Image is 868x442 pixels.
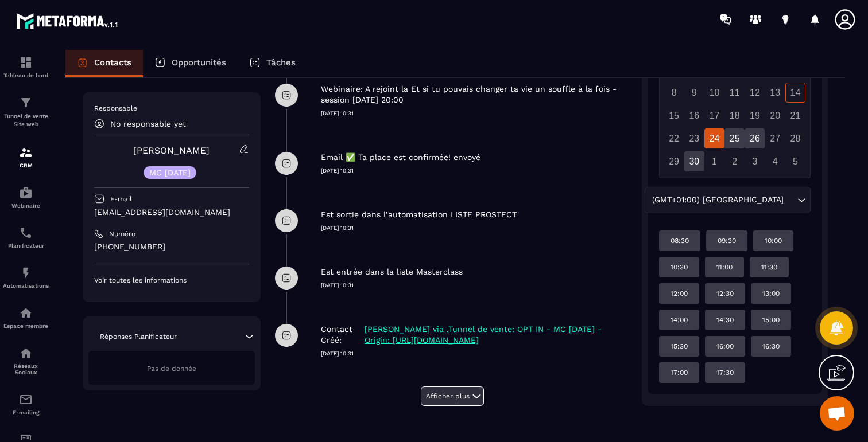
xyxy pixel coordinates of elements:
div: 16 [684,105,704,126]
div: Calendar wrapper [664,36,806,171]
div: Ouvrir le chat [820,396,854,431]
div: 27 [765,128,785,148]
p: Planificateur [3,242,49,249]
p: 12:00 [671,289,688,298]
div: Calendar days [664,60,806,171]
p: Opportunités [172,57,226,68]
div: 9 [684,83,704,103]
div: 8 [664,83,684,103]
div: 2 [724,151,745,171]
div: 23 [684,128,704,148]
p: Voir toutes les informations [94,276,249,285]
p: 09:30 [718,236,736,245]
p: Réponses Planificateur [100,332,177,341]
a: Opportunités [143,50,238,77]
p: [DATE] 10:31 [321,109,630,118]
div: 22 [664,128,684,148]
a: Tâches [238,50,307,77]
p: [DATE] 10:31 [321,224,630,232]
a: [PERSON_NAME] [133,145,210,156]
p: Tâches [266,57,296,68]
a: formationformationCRM [3,137,49,177]
p: [PHONE_NUMBER] [94,241,249,252]
a: Contacts [65,50,143,77]
button: Afficher plus [421,386,484,406]
p: Email ✅ Ta place est confirmée! envoyé [321,152,480,163]
div: 25 [724,128,745,148]
div: 30 [684,151,704,171]
a: automationsautomationsAutomatisations [3,257,49,298]
p: 10:30 [671,263,688,272]
p: 11:00 [716,263,733,272]
img: automations [19,186,33,200]
p: 08:30 [671,236,689,245]
p: Espace membre [3,323,49,329]
span: (GMT+01:00) [GEOGRAPHIC_DATA] [649,194,786,206]
a: automationsautomationsWebinaire [3,177,49,217]
div: 20 [765,105,785,126]
div: 5 [785,151,805,171]
p: 17:30 [716,368,734,377]
a: schedulerschedulerPlanificateur [3,217,49,257]
img: formation [19,56,33,69]
div: 28 [785,128,805,148]
p: [DATE] 10:31 [321,167,630,175]
div: 24 [704,128,724,148]
input: Search for option [786,194,795,206]
div: Search for option [645,187,811,213]
a: formationformationTunnel de vente Site web [3,87,49,137]
div: 29 [664,151,684,171]
div: 3 [745,151,765,171]
p: 17:00 [671,368,688,377]
span: Pas de donnée [147,365,196,373]
div: 18 [724,105,745,126]
div: 14 [785,83,805,103]
div: 4 [765,151,785,171]
div: 1 [704,151,724,171]
p: Tunnel de vente Site web [3,112,49,128]
div: 21 [785,105,805,126]
img: email [19,393,33,406]
p: Automatisations [3,283,49,289]
img: formation [19,146,33,159]
div: 17 [704,105,724,126]
a: emailemailE-mailing [3,384,49,424]
img: automations [19,306,33,320]
p: 10:00 [765,236,782,245]
div: 19 [745,105,765,126]
p: 15:00 [762,315,780,324]
p: Webinaire: A rejoint la Et si tu pouvais changer ta vie un souffle à la fois - session [DATE] 20:00 [321,84,627,105]
p: Contacts [94,57,131,68]
img: automations [19,266,33,280]
p: 16:00 [716,342,734,351]
p: E-mailing [3,409,49,416]
div: 15 [664,105,684,126]
p: [EMAIL_ADDRESS][DOMAIN_NAME] [94,207,249,218]
div: 13 [765,83,785,103]
p: Est sortie dans l’automatisation LISTE PROSTECT [321,209,517,220]
p: 15:30 [671,342,688,351]
p: [PERSON_NAME] via ,Tunnel de vente: OPT IN - MC [DATE] - Origin: [URL][DOMAIN_NAME] [365,324,627,346]
p: 16:30 [762,342,780,351]
p: Est entrée dans la liste Masterclass [321,267,463,277]
p: E-mail [110,194,132,204]
img: formation [19,96,33,109]
a: social-networksocial-networkRéseaux Sociaux [3,338,49,384]
p: 12:30 [716,289,734,298]
div: 10 [704,83,724,103]
p: Réseaux Sociaux [3,363,49,375]
p: 14:00 [671,315,688,324]
p: Contact Créé: [321,324,362,346]
img: logo [16,10,119,31]
p: Tableau de bord [3,72,49,79]
a: formationformationTableau de bord [3,47,49,87]
img: scheduler [19,226,33,240]
img: social-network [19,346,33,360]
div: 26 [745,128,765,148]
p: Numéro [109,229,135,238]
div: 11 [724,83,745,103]
p: CRM [3,162,49,169]
div: 12 [745,83,765,103]
p: 14:30 [716,315,734,324]
a: automationsautomationsEspace membre [3,298,49,338]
